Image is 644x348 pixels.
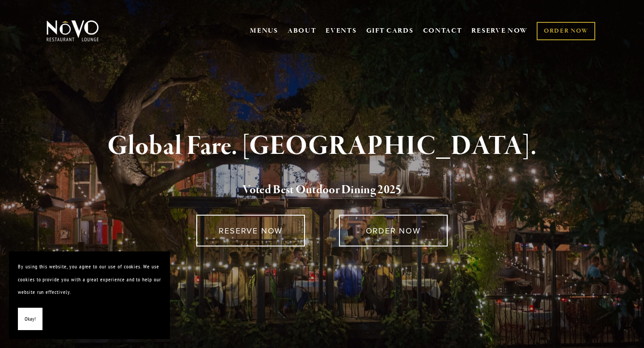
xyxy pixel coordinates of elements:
a: RESERVE NOW [471,22,528,39]
a: MENUS [250,26,278,35]
span: Okay! [25,313,36,326]
img: Novo Restaurant &amp; Lounge [45,20,101,42]
a: CONTACT [423,22,462,39]
a: RESERVE NOW [196,215,305,246]
p: By using this website, you agree to our use of cookies. We use cookies to provide you with a grea... [18,260,161,299]
strong: Global Fare. [GEOGRAPHIC_DATA]. [107,129,536,163]
button: Okay! [18,308,42,331]
a: ORDER NOW [537,22,595,40]
h2: 5 [61,181,583,199]
a: GIFT CARDS [366,22,414,39]
a: Voted Best Outdoor Dining 202 [242,182,395,199]
a: ABOUT [288,26,317,35]
a: ORDER NOW [339,215,448,246]
section: Cookie banner [9,251,170,339]
a: EVENTS [326,26,356,35]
